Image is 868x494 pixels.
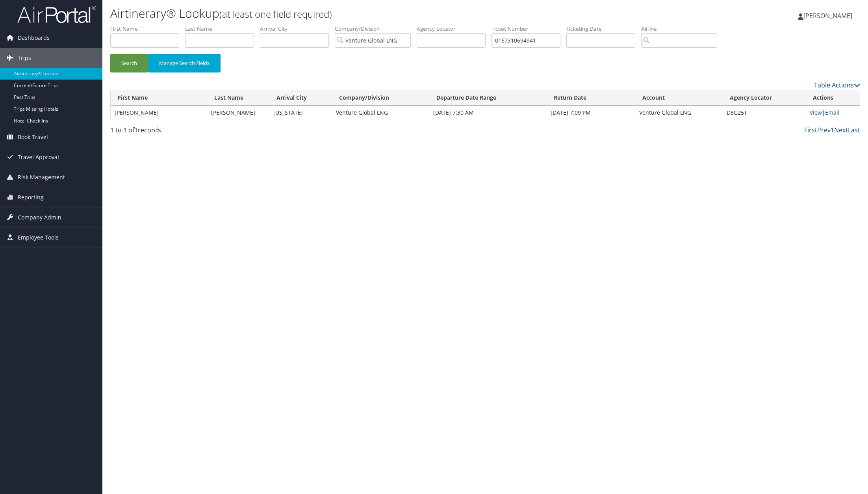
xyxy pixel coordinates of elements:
td: [DATE] 7:30 AM [429,106,546,120]
td: Venture Global LNG [635,106,723,120]
th: Actions [806,90,860,106]
button: Manage Search Fields [148,54,221,72]
a: Email [825,109,840,116]
span: Dashboards [18,28,50,48]
label: Last Name [185,25,260,33]
th: Departure Date Range: activate to sort column ascending [429,90,546,106]
td: [DATE] 7:09 PM [547,106,635,120]
span: Risk Management [18,167,65,187]
th: Account: activate to sort column ascending [635,90,723,106]
span: Book Travel [18,127,48,147]
td: [PERSON_NAME] [111,106,207,120]
th: First Name: activate to sort column ascending [111,90,207,106]
h1: Airtinerary® Lookup [110,5,610,22]
a: Table Actions [814,81,860,89]
label: Agency Locator [417,25,491,33]
label: Airline [641,25,723,33]
td: | [806,106,860,120]
a: Prev [817,126,831,134]
div: 1 to 1 of records [110,125,289,139]
label: Ticketing Date [566,25,641,33]
th: Return Date: activate to sort column ascending [547,90,635,106]
span: Employee Tools [18,228,59,247]
th: Arrival City: activate to sort column ascending [269,90,332,106]
small: (at least one field required) [219,7,332,20]
span: 1 [134,126,138,134]
a: 1 [831,126,834,134]
td: D8G25T [723,106,806,120]
span: [PERSON_NAME] [803,11,852,20]
label: Arrival City [260,25,335,33]
span: Company Admin [18,208,61,227]
button: Search [110,54,148,72]
span: Trips [18,48,31,68]
td: [US_STATE] [269,106,332,120]
img: airportal-logo.png [17,5,96,24]
label: First Name [110,25,185,33]
span: Travel Approval [18,147,59,167]
a: Next [834,126,848,134]
a: Last [848,126,860,134]
a: View [810,109,822,116]
a: [PERSON_NAME] [798,4,860,28]
a: First [804,126,817,134]
label: Ticket Number [491,25,566,33]
span: Reporting [18,188,44,207]
label: Company/Division [335,25,417,33]
th: Agency Locator: activate to sort column ascending [723,90,806,106]
td: Venture Global LNG [332,106,429,120]
th: Company/Division [332,90,429,106]
td: [PERSON_NAME] [207,106,269,120]
th: Last Name: activate to sort column ascending [207,90,269,106]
